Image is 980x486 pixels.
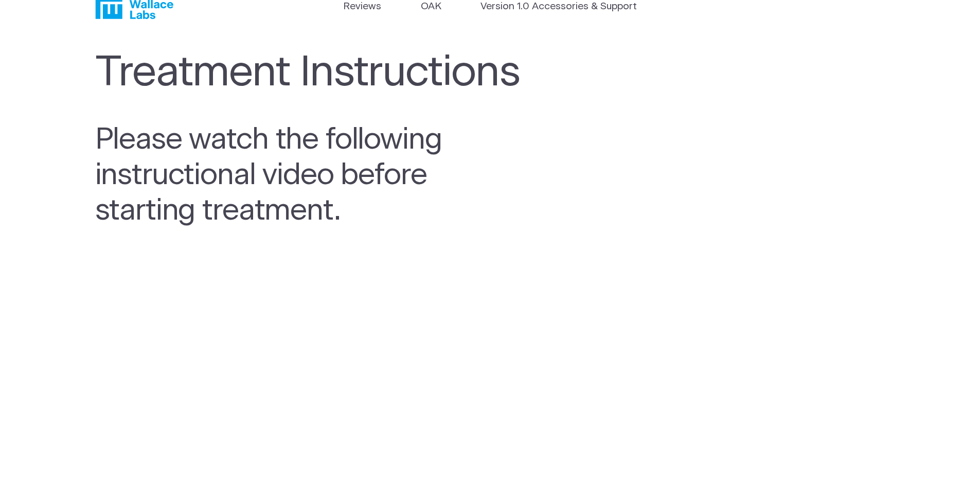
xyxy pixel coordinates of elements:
[95,122,476,229] h2: Please watch the following instructional video before starting treatment.
[95,49,540,98] h1: Treatment Instructions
